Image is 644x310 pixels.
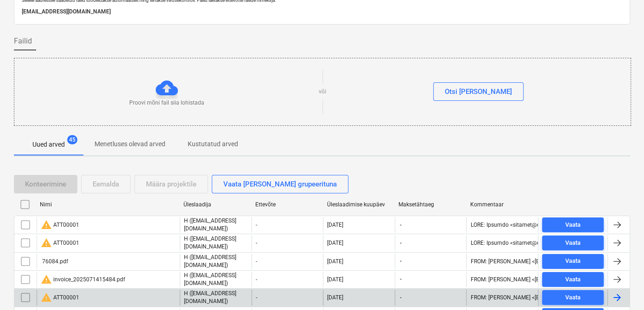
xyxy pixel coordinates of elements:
[40,201,176,208] div: Nimi
[41,274,52,285] span: warning
[327,258,343,265] div: [DATE]
[327,294,343,301] div: [DATE]
[14,58,631,126] div: Proovi mõni fail siia lohistadavõiOtsi [PERSON_NAME]
[327,201,391,208] div: Üleslaadimise kuupäev
[399,257,403,265] span: -
[41,274,125,285] div: invoice_2025071415484.pdf
[255,201,320,208] div: Ettevõte
[41,219,79,230] div: ATT00001
[565,292,581,303] div: Vaata
[327,276,343,283] div: [DATE]
[14,36,32,47] span: Failid
[41,292,79,303] div: ATT00001
[327,222,343,228] div: [DATE]
[542,254,604,269] button: Vaata
[212,175,348,193] button: Vaata [PERSON_NAME] grupeerituna
[188,139,238,149] p: Kustutatud arved
[565,274,581,285] div: Vaata
[22,7,622,17] p: [EMAIL_ADDRESS][DOMAIN_NAME]
[470,201,535,208] div: Kommentaar
[399,239,403,247] span: -
[252,217,323,233] div: -
[41,258,68,265] div: 76084.pdf
[184,272,248,287] p: H ([EMAIL_ADDRESS][DOMAIN_NAME])
[41,237,52,248] span: warning
[32,140,65,149] p: Uued arved
[399,294,403,302] span: -
[319,88,326,96] p: või
[399,221,403,229] span: -
[41,237,79,248] div: ATT00001
[542,217,604,232] button: Vaata
[41,292,52,303] span: warning
[95,139,165,149] p: Menetluses olevad arved
[184,235,248,251] p: H ([EMAIL_ADDRESS][DOMAIN_NAME])
[398,201,463,208] div: Maksetähtaeg
[542,236,604,250] button: Vaata
[445,86,512,98] div: Otsi [PERSON_NAME]
[252,235,323,251] div: -
[565,256,581,267] div: Vaata
[433,82,524,101] button: Otsi [PERSON_NAME]
[67,135,77,144] span: 45
[223,178,337,190] div: Vaata [PERSON_NAME] grupeerituna
[41,219,52,230] span: warning
[542,272,604,287] button: Vaata
[184,217,248,233] p: H ([EMAIL_ADDRESS][DOMAIN_NAME])
[565,238,581,248] div: Vaata
[565,220,581,230] div: Vaata
[327,240,343,246] div: [DATE]
[399,275,403,283] span: -
[183,201,248,208] div: Üleslaadija
[184,290,248,305] p: H ([EMAIL_ADDRESS][DOMAIN_NAME])
[252,290,323,305] div: -
[542,290,604,305] button: Vaata
[252,272,323,287] div: -
[252,254,323,269] div: -
[129,99,204,107] p: Proovi mõni fail siia lohistada
[184,254,248,269] p: H ([EMAIL_ADDRESS][DOMAIN_NAME])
